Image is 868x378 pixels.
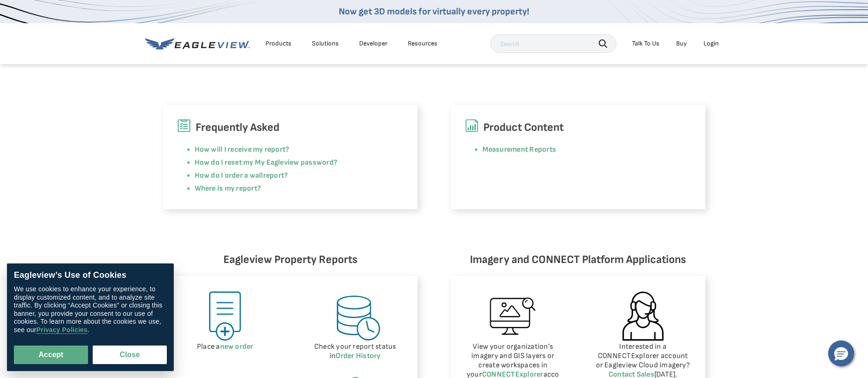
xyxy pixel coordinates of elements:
div: Resources [408,39,437,48]
button: Accept [14,346,88,364]
h6: Product Content [465,119,691,136]
a: Order History [336,352,380,360]
a: How do I order a wall [195,171,263,180]
button: Close [93,346,167,364]
div: We use cookies to enhance your experience, to display customized content, and to analyze site tra... [14,285,167,334]
a: ? [284,171,288,180]
h6: Imagery and CONNECT Platform Applications [451,251,705,269]
a: Measurement Reports [482,145,557,154]
a: How do I reset my My Eagleview password? [195,158,338,167]
h6: Eagleview Property Reports [163,251,418,269]
a: Where is my report? [195,184,261,193]
button: Hello, have a question? Let’s chat. [828,340,854,366]
a: Buy [676,39,687,48]
a: new order [220,342,253,351]
div: Eagleview’s Use of Cookies [14,270,167,281]
a: How will I receive my report? [195,145,290,154]
div: Products [266,39,291,48]
input: Search [490,34,616,53]
a: report [263,171,284,180]
div: Login [703,39,719,48]
p: Check your report status in [307,342,404,361]
a: Developer [359,39,387,48]
a: Privacy Policies [36,326,87,334]
p: Place a [177,342,274,352]
h6: Frequently Asked [177,119,404,136]
a: Now get 3D models for virtually every property! [339,6,529,17]
div: Talk To Us [632,39,659,48]
div: Solutions [312,39,339,48]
